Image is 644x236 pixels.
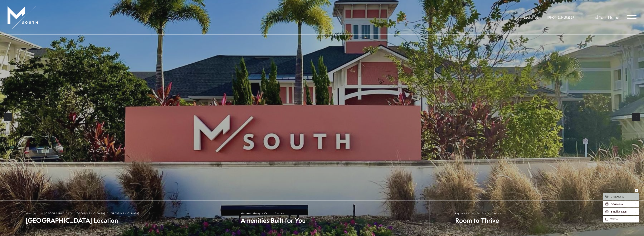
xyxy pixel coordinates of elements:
[455,212,501,215] span: Layouts Perfect For Every Lifestyle
[547,15,575,20] span: [PHONE_NUMBER]
[26,216,139,225] span: [GEOGRAPHIC_DATA] Location
[632,113,640,121] a: Next
[26,212,139,215] span: Minutes from [GEOGRAPHIC_DATA], [GEOGRAPHIC_DATA], & [GEOGRAPHIC_DATA]
[523,15,539,20] a: Book a Tour
[4,113,12,121] a: Previous
[590,14,619,20] a: Find Your Home
[215,201,429,236] a: Modern Lifestyle Centric Spaces
[547,15,575,20] a: Call Us at 813-570-8014
[627,15,636,19] button: Open Menu
[241,216,306,225] span: Amenities Built for You
[241,212,306,215] span: Modern Lifestyle Centric Spaces
[455,216,501,225] span: Room to Thrive
[429,201,644,236] a: Layouts Perfect For Every Lifestyle
[8,6,38,29] img: MSouth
